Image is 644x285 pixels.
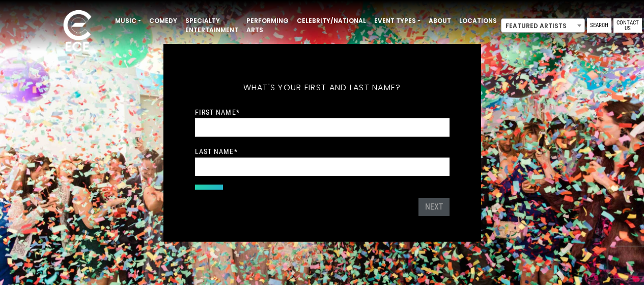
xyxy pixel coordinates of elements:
[613,18,642,33] a: Contact Us
[111,12,145,30] a: Music
[195,147,238,156] label: Last Name
[52,7,103,57] img: ece_new_logo_whitev2-1.png
[145,12,181,30] a: Comedy
[242,12,293,39] a: Performing Arts
[455,12,501,30] a: Locations
[370,12,425,30] a: Event Types
[501,19,584,33] span: Featured Artists
[501,18,585,33] span: Featured Artists
[195,69,450,106] h5: What's your first and last name?
[195,108,240,117] label: First Name
[181,12,242,39] a: Specialty Entertainment
[425,12,455,30] a: About
[587,18,611,33] a: Search
[293,12,370,30] a: Celebrity/National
